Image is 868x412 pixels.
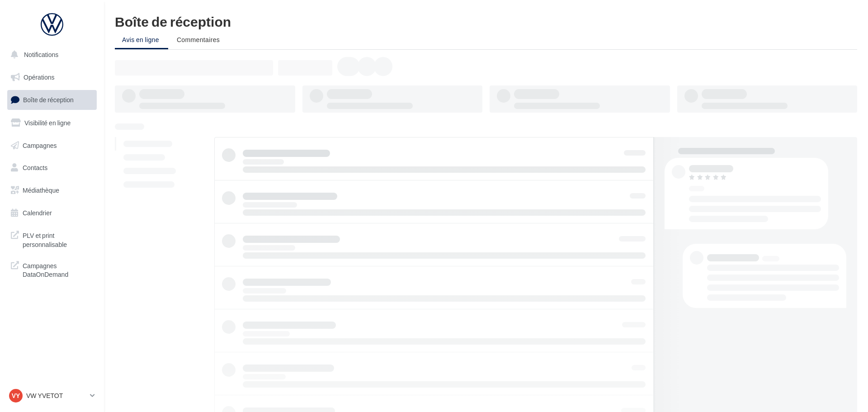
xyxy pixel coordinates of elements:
[23,209,52,217] span: Calendrier
[7,387,97,404] a: VY VW YVETOT
[23,141,57,149] span: Campagnes
[23,186,59,194] span: Médiathèque
[115,14,857,28] div: Boîte de réception
[24,119,71,127] span: Visibilité en ligne
[5,136,99,155] a: Campagnes
[26,391,86,400] p: VW YVETOT
[23,260,93,279] span: Campagnes DataOnDemand
[5,181,99,200] a: Médiathèque
[5,204,99,223] a: Calendrier
[24,51,58,58] span: Notifications
[5,114,99,133] a: Visibilité en ligne
[5,226,99,252] a: PLV et print personnalisable
[5,256,99,283] a: Campagnes DataOnDemand
[5,45,95,64] button: Notifications
[177,36,220,43] span: Commentaires
[24,73,54,81] span: Opérations
[5,158,99,177] a: Contacts
[5,68,99,87] a: Opérations
[23,229,93,249] span: PLV et print personnalisable
[5,90,99,109] a: Boîte de réception
[23,164,47,171] span: Contacts
[12,391,20,400] span: VY
[23,96,74,104] span: Boîte de réception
